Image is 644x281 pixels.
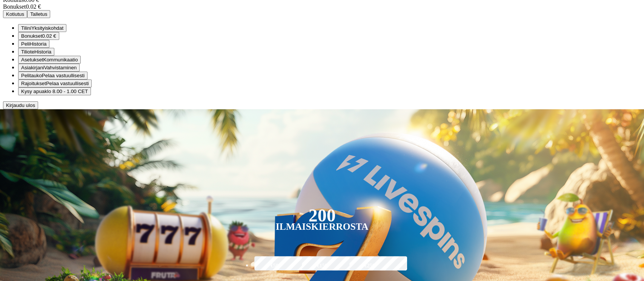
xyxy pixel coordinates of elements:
[18,48,54,56] button: transactions iconTilioteHistoria
[347,255,392,277] label: €250
[3,101,38,109] button: Kirjaudu ulos
[21,65,44,70] span: Asiakirjani
[18,56,81,64] button: toggle iconAsetuksetKommunikaatio
[3,3,26,10] span: Bonukset
[21,89,45,94] span: Kysy apua
[6,102,35,108] span: Kirjaudu ulos
[21,49,34,55] span: Tiliote
[42,33,56,39] span: 0.02 €
[252,255,297,277] label: €50
[43,57,78,63] span: Kommunikaatio
[18,79,92,87] button: limits iconRajoituksetPelaa vastuullisesti
[31,25,63,31] span: Yksityiskohdat
[18,87,91,95] button: headphones iconKysy apuaklo 8.00 - 1.00 CET
[3,10,27,18] button: Kotiutus
[21,81,46,86] span: Rajoitukset
[18,64,80,72] button: document iconAsiakirjaniVahvistaminen
[34,49,51,55] span: Historia
[18,40,49,48] button: history iconPeliHistoria
[3,3,641,10] div: 0.02 €
[18,32,59,40] button: smiley iconBonukset0.02 €
[276,222,369,231] div: Ilmaiskierrosta
[21,41,29,47] span: Peli
[21,57,43,63] span: Asetukset
[300,255,344,277] label: €150
[44,65,77,70] span: Vahvistaminen
[42,73,85,78] span: Pelaa vastuullisesti
[21,33,42,39] span: Bonukset
[45,89,88,94] span: klo 8.00 - 1.00 CET
[6,11,24,17] span: Kotiutus
[18,24,66,32] button: user-circle iconTiliniYksityiskohdat
[21,73,42,78] span: Pelitauko
[29,41,46,47] span: Historia
[46,81,89,86] span: Pelaa vastuullisesti
[18,72,88,79] button: clock iconPelitaukoPelaa vastuullisesti
[30,11,47,17] span: Talletus
[308,211,335,220] div: 200
[27,10,50,18] button: Talletus
[21,25,31,31] span: Tilini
